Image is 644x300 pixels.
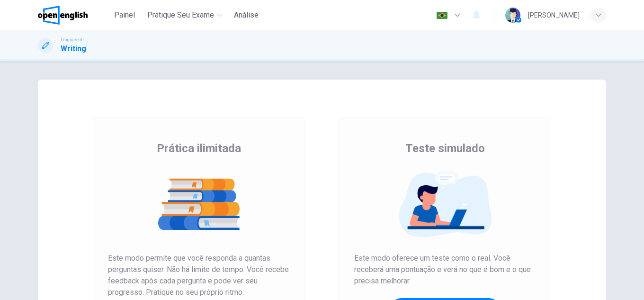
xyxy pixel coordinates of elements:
button: Pratique seu exame [143,7,226,24]
img: OpenEnglish logo [38,6,88,25]
img: pt [436,12,448,19]
div: [PERSON_NAME] [528,9,580,21]
span: Análise [234,9,259,21]
span: Linguaskill [61,36,84,43]
button: Painel [109,7,140,24]
span: Teste simulado [405,141,485,156]
span: Pratique seu exame [147,9,214,21]
a: OpenEnglish logo [38,6,109,25]
span: Este modo permite que você responda a quantas perguntas quiser. Não há limite de tempo. Você rece... [108,253,290,298]
h1: Writing [61,43,86,55]
span: Painel [114,9,135,21]
span: Prática ilimitada [157,141,241,156]
button: Análise [230,7,262,24]
img: Profile picture [505,8,520,23]
span: Este modo oferece um teste como o real. Você receberá uma pontuação e verá no que é bom e o que p... [354,253,536,287]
